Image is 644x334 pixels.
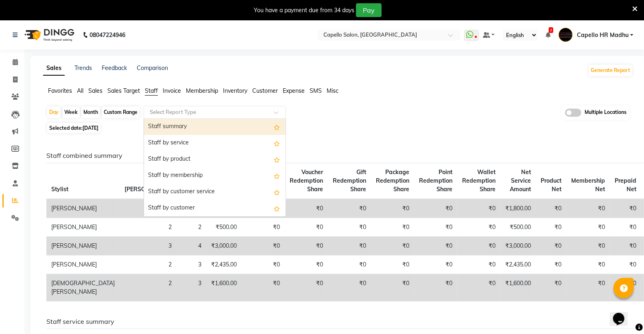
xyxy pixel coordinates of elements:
span: Sales Target [107,87,140,94]
td: ₹0 [566,274,610,301]
span: Add this report to Favorites List [274,187,280,197]
td: [PERSON_NAME] [46,218,120,237]
td: ₹0 [285,255,328,274]
div: Staff by service [144,135,286,151]
button: Generate Report [589,65,632,76]
span: Point Redemption Share [419,168,452,193]
td: ₹1,800.00 [500,199,536,218]
td: [PERSON_NAME] [46,237,120,255]
td: 2 [120,218,177,237]
span: Favorites [48,87,72,94]
td: ₹0 [414,199,457,218]
div: Staff by customer [144,200,286,216]
td: ₹0 [242,218,285,237]
div: Staff by product [144,151,286,168]
td: ₹0 [371,218,414,237]
td: ₹500.00 [500,218,536,237]
td: ₹0 [610,274,641,301]
span: Product Net [541,177,561,193]
b: 08047224946 [90,24,125,46]
td: ₹0 [328,218,371,237]
td: ₹0 [536,255,566,274]
span: Membership [186,87,218,94]
td: ₹1,600.00 [206,274,242,301]
td: ₹2,435.00 [500,255,536,274]
td: ₹0 [371,199,414,218]
img: Capello HR Madhu [559,28,573,42]
td: ₹0 [457,237,500,255]
td: 2 [120,274,177,301]
span: Invoice [163,87,181,94]
span: SMS [310,87,322,94]
div: Day [47,107,61,118]
span: Package Redemption Share [376,168,409,193]
div: Staff by customer service [144,184,286,200]
span: Inventory [223,87,247,94]
td: ₹0 [371,255,414,274]
td: ₹0 [566,237,610,255]
span: [DATE] [83,125,98,131]
td: ₹0 [371,237,414,255]
a: Sales [43,61,65,76]
div: Week [62,107,80,118]
td: ₹0 [328,237,371,255]
span: Staff [145,87,158,94]
td: 3 [120,237,177,255]
td: ₹0 [536,274,566,301]
td: ₹500.00 [206,218,242,237]
td: ₹0 [414,218,457,237]
td: [PERSON_NAME] [46,199,120,218]
td: ₹0 [457,274,500,301]
h6: Staff service summary [46,318,627,325]
td: ₹0 [457,218,500,237]
span: Selected date: [47,123,100,133]
ng-dropdown-panel: Options list [144,118,286,217]
td: 3 [177,255,206,274]
td: ₹0 [610,199,641,218]
td: ₹0 [328,274,371,301]
span: Add this report to Favorites List [274,171,280,181]
span: Misc [327,87,338,94]
td: ₹3,000.00 [500,237,536,255]
span: Multiple Locations [585,109,627,117]
span: Gift Redemption Share [333,168,366,193]
img: logo [21,24,76,46]
span: Expense [283,87,305,94]
div: Staff by membership [144,168,286,184]
a: Feedback [102,64,127,72]
div: Custom Range [102,107,140,118]
td: ₹0 [457,255,500,274]
td: [PERSON_NAME] [46,255,120,274]
td: 2 [120,199,177,218]
td: ₹0 [285,199,328,218]
td: ₹0 [242,237,285,255]
td: ₹0 [285,237,328,255]
span: Add this report to Favorites List [274,155,280,164]
div: Month [81,107,100,118]
div: Staff summary [144,119,286,135]
span: All [77,87,83,94]
span: [PERSON_NAME] [124,186,172,193]
span: Voucher Redemption Share [290,168,323,193]
td: ₹3,000.00 [206,237,242,255]
span: Customer [252,87,278,94]
td: ₹0 [414,274,457,301]
iframe: chat widget [610,301,636,326]
td: ₹0 [328,255,371,274]
td: ₹0 [610,255,641,274]
td: ₹0 [566,199,610,218]
span: Stylist [51,186,68,193]
span: 2 [549,27,553,33]
td: ₹0 [414,237,457,255]
td: ₹0 [566,218,610,237]
td: ₹0 [371,274,414,301]
td: ₹0 [242,274,285,301]
td: ₹0 [457,199,500,218]
td: ₹0 [242,255,285,274]
span: Net Service Amount [510,168,531,193]
td: 3 [177,274,206,301]
td: ₹0 [536,237,566,255]
td: ₹1,600.00 [500,274,536,301]
td: 2 [177,218,206,237]
td: ₹2,435.00 [206,255,242,274]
